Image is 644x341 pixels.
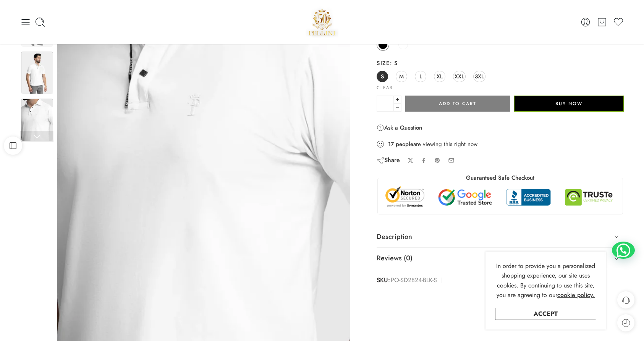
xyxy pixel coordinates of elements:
[453,71,466,82] a: XXL
[455,71,464,81] span: XXL
[377,226,624,248] a: Description
[377,86,393,90] a: Clear options
[434,71,445,82] a: XL
[377,71,388,82] a: S
[399,71,404,81] span: M
[597,17,607,28] a: Cart
[377,59,624,67] label: Size
[462,174,538,182] legend: Guaranteed Safe Checkout
[306,6,338,38] a: Pellini -
[377,248,624,269] a: Reviews (0)
[388,140,394,148] strong: 17
[306,6,338,38] img: Pellini
[421,158,427,163] a: Share on Facebook
[473,71,485,82] a: 3XL
[415,71,426,82] a: L
[396,71,407,82] a: M
[391,275,437,286] span: PO-SD2824-BLK-S
[405,96,510,112] button: Add to cart
[377,156,400,164] div: Share
[377,96,394,112] input: Product quantity
[419,71,422,81] span: L
[580,17,591,28] a: Login / Register
[390,59,398,67] span: S
[396,140,413,148] strong: people
[383,186,617,208] img: Trust
[377,140,624,148] div: are viewing this right now
[496,261,595,300] span: In order to provide you a personalized shopping experience, our site uses cookies. By continuing ...
[434,158,440,164] a: Pin on Pinterest
[377,123,422,132] a: Ask a Question
[613,17,624,28] a: Wishlist
[475,71,484,81] span: 3XL
[21,99,53,141] img: New-items37
[381,71,384,81] span: S
[448,157,455,164] a: Email to your friends
[21,52,53,94] img: New-items37
[495,308,596,320] a: Accept
[377,275,390,286] strong: SKU:
[408,158,413,163] a: Share on X
[514,96,624,112] button: Buy Now
[557,290,595,300] a: cookie policy.
[437,71,443,81] span: XL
